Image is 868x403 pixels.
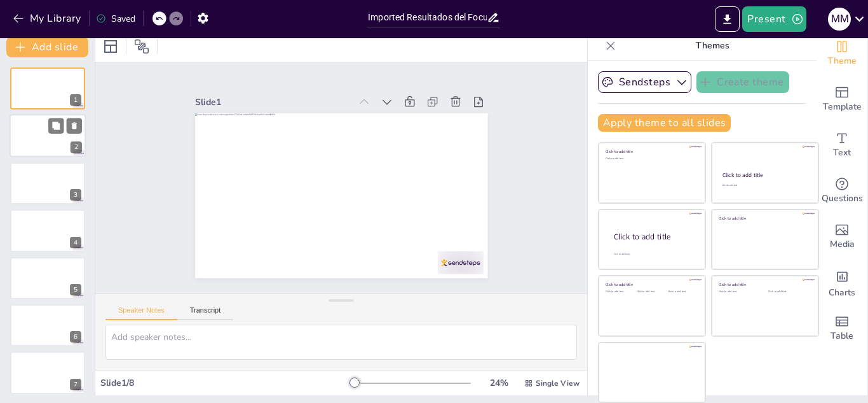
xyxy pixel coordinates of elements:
button: Speaker Notes [105,306,177,320]
div: Add charts and graphs [817,260,867,306]
div: 4 [10,209,85,251]
div: 24 % [484,377,514,389]
button: Apply theme to all slides [598,114,731,132]
div: Click to add title [606,149,696,154]
span: Media [830,237,855,251]
button: Create theme [696,71,789,93]
span: Text [833,146,851,160]
div: 6 [70,331,81,343]
div: Layout [100,36,121,57]
div: M M [828,8,851,31]
div: Click to add title [606,282,696,287]
button: Delete Slide [67,118,82,134]
div: Add ready made slides [817,76,867,122]
div: Add images, graphics, shapes or video [817,214,867,260]
button: M M [828,6,851,32]
div: Saved [96,13,135,25]
input: Insert title [368,8,487,27]
div: 3 [70,189,81,201]
div: Click to add text [719,290,759,293]
div: 5 [10,257,85,299]
button: Add slide [6,37,88,57]
div: Slide 1 [195,96,350,108]
div: 2 [10,115,86,158]
span: Single View [536,378,580,388]
div: Click to add title [719,282,810,287]
div: Click to add title [722,171,807,179]
div: 4 [70,237,81,248]
div: Click to add text [637,290,665,293]
div: Get real-time input from your audience [817,168,867,214]
div: 6 [10,304,85,346]
div: 3 [10,162,85,204]
div: Add text boxes [817,122,867,168]
span: Charts [829,286,855,300]
button: Present [742,6,806,32]
div: Click to add text [606,157,696,160]
button: Export to PowerPoint [715,6,740,32]
div: 7 [10,351,85,393]
div: Change the overall theme [817,31,867,76]
span: Position [134,39,149,54]
button: My Library [10,8,86,29]
span: Template [823,100,862,114]
div: Click to add title [614,232,695,243]
div: Click to add text [768,290,808,293]
button: Sendsteps [598,71,691,93]
p: Themes [621,31,804,61]
button: Duplicate Slide [48,118,64,134]
span: Table [831,329,853,343]
div: 7 [70,379,81,390]
div: Click to add body [614,253,694,256]
span: Questions [822,192,863,206]
div: Click to add text [668,290,696,293]
div: 1 [70,94,81,106]
div: 1 [10,67,85,110]
div: 5 [70,284,81,295]
span: Theme [827,54,857,68]
button: Transcript [177,306,234,320]
div: Click to add text [606,290,634,293]
div: Add a table [817,306,867,351]
div: 2 [71,142,82,153]
div: Slide 1 / 8 [100,377,349,389]
div: Click to add text [722,184,806,187]
div: Click to add title [719,215,810,220]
